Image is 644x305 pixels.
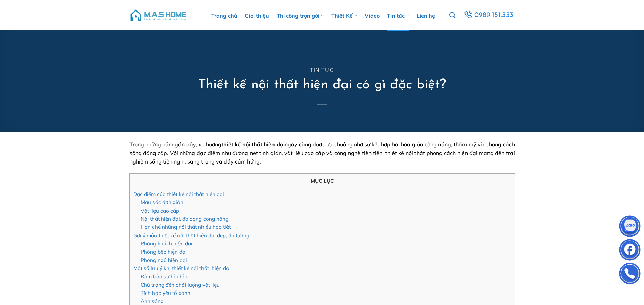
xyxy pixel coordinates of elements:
img: Phone [620,264,640,285]
h1: Thiết kế nội thất hiện đại có gì đặc biệt? [198,76,446,94]
img: M.A.S HOME – Tổng Thầu Thiết Kế Và Xây Nhà Trọn Gói [129,5,187,25]
a: Một số lưu ý khi thiết kế nội thất hiện đại [133,265,231,271]
strong: thiết kế nội thất hiện đại [221,141,284,148]
a: Vật liệu cao cấp [141,208,179,214]
a: Chú trọng đến chất lượng vật liệu [141,282,220,288]
a: Hạn chế những nội thất nhiều họa tiết [141,224,231,230]
a: Đảm bảo sự hài hòa [141,273,189,280]
a: Màu sắc đơn giản [141,199,183,205]
span: Trong những năm gần đây, xu hướng ngày càng được ưa chuộng nhờ sự kết hợp hài hòa giữa công năng,... [129,141,515,165]
p: MỤC LỤC [133,177,511,185]
a: Gợi ý mẫu thiết kế nội thất hiện đại đẹp, ấn tượng [133,232,249,239]
img: Zalo [620,217,640,237]
a: Tìm kiếm [449,8,455,22]
a: Tích hợp yếu tố xanh [141,290,190,296]
a: Nội thất hiện đại, đa dạng công năng [141,216,229,222]
a: Tin tức [310,67,334,73]
a: Đặc điểm của thiết kế nội thất hiện đại [133,191,224,197]
span: 0989.151.333 [474,9,514,21]
a: 0989.151.333 [463,9,515,21]
a: Phòng khách hiện đại [141,240,192,247]
a: Phòng ngủ hiện đại [141,257,187,263]
a: Phòng bếp hiện đại [141,248,187,255]
a: Ánh sáng [141,298,164,304]
img: Facebook [620,241,640,261]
